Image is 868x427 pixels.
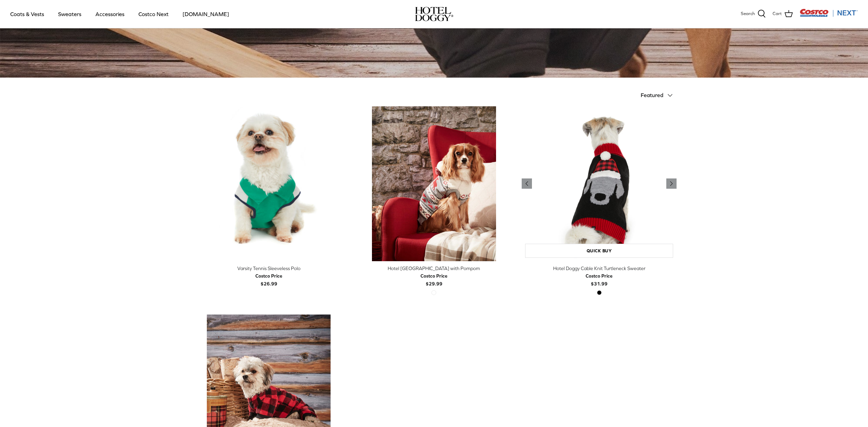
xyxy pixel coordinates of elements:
[415,7,453,21] a: hoteldoggy.com hoteldoggycom
[586,272,613,286] b: $31.99
[357,106,511,261] a: Hotel Doggy Fair Isle Sweater with Pompom
[132,2,175,26] a: Costco Next
[191,265,346,272] div: Varsity Tennis Sleeveless Polo
[773,10,793,18] a: Cart
[522,265,677,288] a: Hotel Doggy Cable Knit Turtleneck Sweater Costco Price$31.99
[741,10,766,18] a: Search
[800,13,858,18] a: Visit Costco Next
[420,272,448,286] b: $29.99
[52,2,88,26] a: Sweaters
[641,92,663,98] span: Featured
[641,88,677,103] button: Featured
[522,178,532,189] a: Previous
[255,272,282,280] div: Costco Price
[666,178,677,189] a: Previous
[586,272,613,280] div: Costco Price
[191,106,346,261] a: Varsity Tennis Sleeveless Polo
[357,265,511,272] div: Hotel [GEOGRAPHIC_DATA] with Pompom
[4,2,50,26] a: Coats & Vests
[522,106,677,261] a: Hotel Doggy Cable Knit Turtleneck Sweater
[525,244,673,258] a: Quick buy
[800,9,858,17] img: Costco Next
[176,2,235,26] a: [DOMAIN_NAME]
[255,272,282,286] b: $26.99
[420,272,448,280] div: Costco Price
[357,265,511,288] a: Hotel [GEOGRAPHIC_DATA] with Pompom Costco Price$29.99
[89,2,131,26] a: Accessories
[191,265,346,288] a: Varsity Tennis Sleeveless Polo Costco Price$26.99
[415,7,453,21] img: hoteldoggycom
[773,10,782,17] span: Cart
[522,265,677,272] div: Hotel Doggy Cable Knit Turtleneck Sweater
[741,10,755,17] span: Search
